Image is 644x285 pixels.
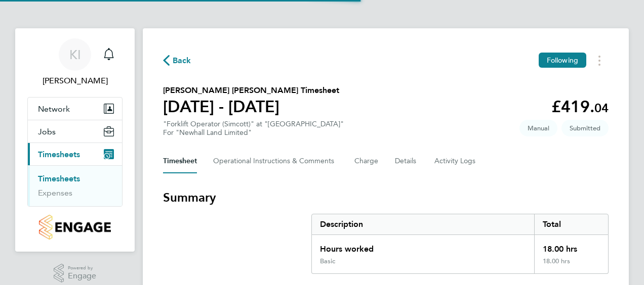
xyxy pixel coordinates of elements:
[68,264,96,272] span: Powered by
[590,53,609,68] button: Timesheets Menu
[539,53,586,68] button: Following
[163,189,609,206] h3: Summary
[38,104,70,114] span: Network
[38,150,80,159] span: Timesheets
[213,149,338,173] button: Operational Instructions & Comments
[15,28,135,252] nav: Main navigation
[173,55,191,67] span: Back
[534,214,608,234] div: Total
[311,214,609,274] div: Summary
[519,120,557,136] span: This timesheet was manually created.
[534,235,608,257] div: 18.00 hrs
[534,257,608,273] div: 18.00 hrs
[163,120,344,137] div: "Forklift Operator (Simcott)" at "[GEOGRAPHIC_DATA]"
[69,48,81,61] span: KI
[312,235,534,257] div: Hours worked
[594,101,609,115] span: 04
[163,84,339,97] h2: [PERSON_NAME] [PERSON_NAME] Timesheet
[395,149,418,173] button: Details
[547,56,578,65] span: Following
[561,120,609,136] span: This timesheet is Submitted.
[27,215,123,240] a: Go to home page
[320,257,335,265] div: Basic
[551,97,609,116] app-decimal: £419.
[163,149,197,173] button: Timesheet
[39,215,110,240] img: countryside-properties-logo-retina.png
[68,272,96,280] span: Engage
[27,75,123,87] span: Kieron Ingram
[163,128,344,137] div: For "Newhall Land Limited"
[27,38,123,87] a: KI[PERSON_NAME]
[163,97,339,117] h1: [DATE] - [DATE]
[28,143,122,165] button: Timesheets
[354,149,379,173] button: Charge
[28,120,122,142] button: Jobs
[434,149,477,173] button: Activity Logs
[38,188,72,198] a: Expenses
[54,264,97,283] a: Powered byEngage
[312,214,534,234] div: Description
[38,127,56,136] span: Jobs
[28,98,122,120] button: Network
[163,54,191,67] button: Back
[38,174,80,183] a: Timesheets
[28,165,122,206] div: Timesheets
